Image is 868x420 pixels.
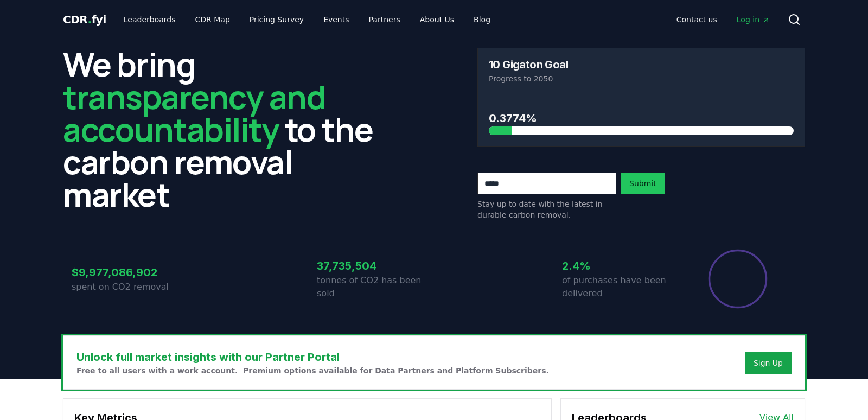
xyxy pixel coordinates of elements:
a: Partners [360,10,409,29]
a: Contact us [668,10,726,29]
p: Progress to 2050 [489,73,794,84]
h2: We bring to the carbon removal market [63,48,391,211]
p: tonnes of CO2 has been sold [317,274,434,300]
a: Events [315,10,358,29]
button: Sign Up [745,352,792,374]
h3: 0.3774% [489,110,794,126]
a: Log in [728,10,779,29]
p: Free to all users with a work account. Premium options available for Data Partners and Platform S... [76,365,549,376]
button: Submit [621,173,665,194]
h3: 2.4% [562,258,679,274]
a: CDR Map [187,10,239,29]
p: spent on CO2 removal [72,281,189,294]
h3: 37,735,504 [317,258,434,274]
nav: Main [115,10,499,29]
a: About Us [411,10,463,29]
p: Stay up to date with the latest in durable carbon removal. [477,199,616,220]
span: CDR fyi [63,13,106,26]
a: Sign Up [754,358,783,368]
span: transparency and accountability [63,74,325,151]
h3: Unlock full market insights with our Partner Portal [76,349,549,365]
a: CDR.fyi [63,12,106,27]
div: Percentage of sales delivered [707,249,768,309]
a: Blog [465,10,499,29]
a: Leaderboards [115,10,184,29]
span: Log in [737,14,770,25]
p: of purchases have been delivered [562,274,679,300]
nav: Main [668,10,779,29]
a: Pricing Survey [241,10,312,29]
span: . [88,13,92,26]
h3: 10 Gigaton Goal [489,59,568,70]
h3: $9,977,086,902 [72,264,189,281]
